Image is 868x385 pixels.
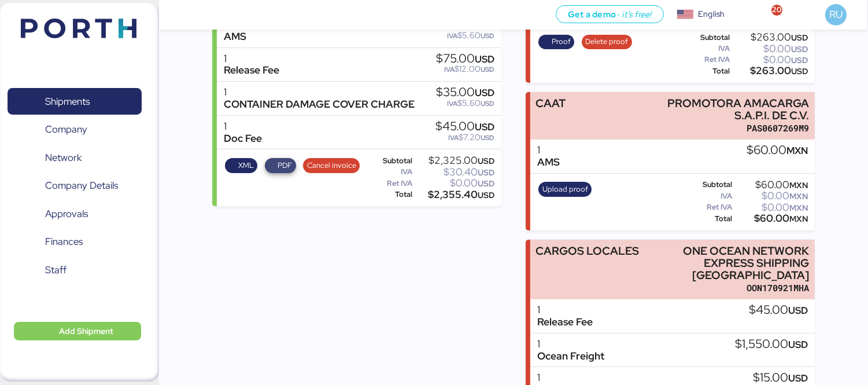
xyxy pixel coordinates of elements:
div: $45.00 [749,304,808,317]
span: USD [475,120,494,133]
div: PAS0607269M9 [645,122,810,134]
button: Delete proof [582,35,632,50]
a: Staff [8,256,142,283]
span: Upload proof [542,183,588,196]
button: XML [225,158,257,173]
span: USD [791,55,808,65]
span: USD [478,156,494,166]
span: USD [788,372,808,384]
div: $12.00 [436,65,494,74]
div: PROMOTORA AMACARGA S.A.P.I. DE C.V. [645,97,810,122]
span: RU [829,7,843,22]
div: Ret IVA [370,179,412,188]
div: $35.00 [436,86,494,99]
button: Add Shipment [14,322,141,340]
div: 1 [224,120,262,133]
div: $60.00 [734,181,808,189]
div: 1 [537,372,579,384]
div: Ret IVA [683,56,730,64]
a: Company [8,116,142,143]
div: 1 [224,53,279,65]
span: USD [481,65,494,74]
span: Finances [45,233,83,250]
div: $5.60 [436,31,494,40]
div: 1 [537,338,604,350]
span: IVA [447,99,457,108]
span: USD [475,53,494,65]
div: $5.60 [436,99,494,108]
div: $0.00 [733,56,808,64]
span: USD [481,99,494,108]
span: Staff [45,262,67,278]
div: 1 [537,144,560,156]
span: USD [481,31,494,41]
span: XML [238,159,254,172]
span: PDF [278,159,292,172]
button: Proof [538,35,574,50]
span: USD [791,66,808,76]
div: $263.00 [733,33,808,42]
span: USD [791,32,808,43]
div: ONE OCEAN NETWORK EXPRESS SHIPPING [GEOGRAPHIC_DATA] [645,245,810,281]
div: CONTAINER DAMAGE COVER CHARGE [224,98,415,111]
span: Add Shipment [59,324,113,338]
span: USD [788,304,808,317]
a: Finances [8,229,142,255]
span: USD [478,178,494,189]
div: English [698,8,725,20]
div: $30.40 [415,168,494,177]
button: Cancel invoice [303,158,360,173]
span: Approvals [45,206,88,222]
div: $35.00 [436,19,494,31]
span: MXN [789,191,808,201]
span: USD [791,44,808,54]
div: 1 [537,304,593,316]
div: OON170921MHA [645,282,810,294]
button: Upload proof [538,182,592,197]
div: IVA [683,45,730,53]
div: Release Fee [224,64,279,76]
div: $60.00 [734,214,808,223]
div: $2,325.00 [415,156,494,165]
div: AMS [224,31,246,43]
div: $75.00 [436,53,494,65]
div: Subtotal [683,34,730,42]
span: Proof [552,35,571,48]
a: Shipments [8,88,142,115]
span: IVA [447,31,457,41]
div: AMS [537,156,560,168]
div: Release Fee [537,316,593,328]
span: Cancel invoice [307,159,356,172]
div: $45.00 [435,120,494,133]
a: Approvals [8,200,142,227]
div: CAAT [535,97,566,109]
span: IVA [444,65,455,74]
div: $0.00 [415,179,494,188]
div: CARGOS LOCALES [535,245,639,257]
span: MXN [786,144,808,157]
div: Total [683,67,730,75]
button: PDF [265,158,296,173]
span: USD [481,133,494,142]
div: $60.00 [747,144,808,157]
span: MXN [789,203,808,213]
div: IVA [370,168,412,176]
span: Delete proof [585,35,628,48]
div: $2,355.40 [415,190,494,199]
span: IVA [448,133,459,142]
span: USD [478,190,494,200]
a: Company Details [8,173,142,199]
div: Ret IVA [683,203,732,211]
span: Company [45,121,87,138]
div: $0.00 [734,192,808,200]
div: 1 [224,86,415,98]
div: $0.00 [734,203,808,212]
div: IVA [683,192,732,200]
span: Network [45,149,82,166]
div: Subtotal [370,157,412,165]
div: $263.00 [733,67,808,75]
div: Total [683,215,732,223]
div: $0.00 [733,45,808,53]
div: $1,550.00 [735,338,808,351]
div: Total [370,190,412,199]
